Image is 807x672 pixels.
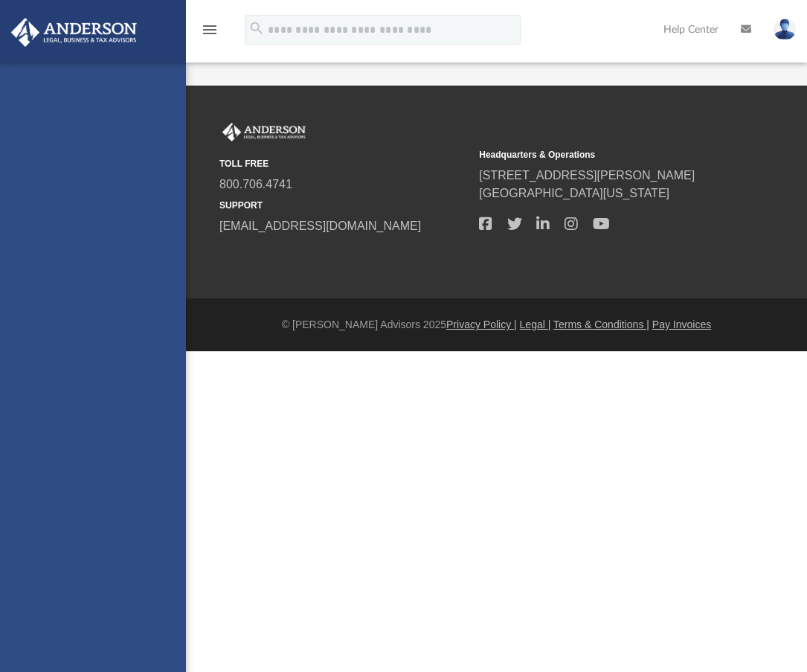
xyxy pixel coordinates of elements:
[219,178,292,191] a: 800.706.4741
[479,187,669,199] a: [GEOGRAPHIC_DATA][US_STATE]
[652,319,711,330] a: Pay Invoices
[219,199,469,212] small: SUPPORT
[479,148,728,161] small: Headquarters & Operations
[219,220,421,232] a: [EMAIL_ADDRESS][DOMAIN_NAME]
[248,20,265,36] i: search
[201,21,219,39] i: menu
[7,18,141,47] img: Anderson Advisors Platinum Portal
[774,19,796,40] img: User Pic
[186,317,807,333] div: © [PERSON_NAME] Advisors 2025
[479,169,695,182] a: [STREET_ADDRESS][PERSON_NAME]
[446,319,517,330] a: Privacy Policy |
[553,319,649,330] a: Terms & Conditions |
[520,319,551,330] a: Legal |
[219,123,309,142] img: Anderson Advisors Platinum Portal
[219,157,469,170] small: TOLL FREE
[201,28,219,39] a: menu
